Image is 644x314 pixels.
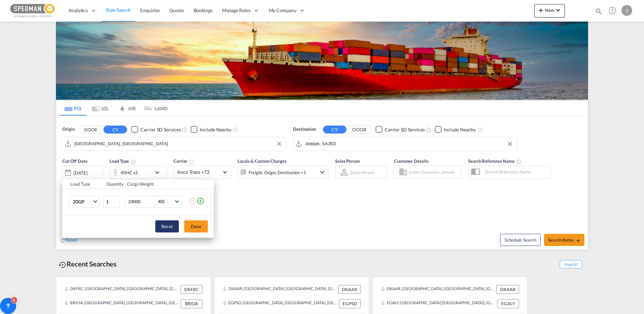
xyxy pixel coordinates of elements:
span: 20GP [73,198,92,205]
md-icon: icon-minus-circle-outline [188,197,196,205]
input: Enter Weight [128,196,155,208]
md-select: Choose: 20GP [69,196,99,208]
th: Quantity [102,179,123,189]
th: Load Type [62,179,102,189]
div: KG [158,199,164,204]
input: Qty [103,196,120,208]
button: Done [184,220,208,232]
button: Reset [155,220,179,232]
md-icon: icon-plus-circle-outline [196,197,204,205]
div: Cargo Weight [127,181,184,187]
